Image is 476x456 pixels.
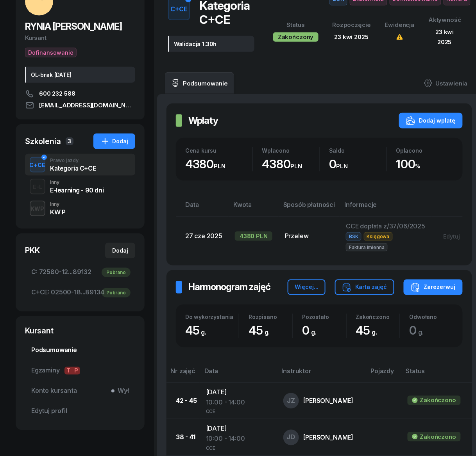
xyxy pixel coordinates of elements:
div: Kategoria C+CE [50,165,96,171]
div: C+CE [27,160,49,170]
div: Karta zajęć [342,283,387,292]
td: 42 - 45 [166,383,200,419]
div: KWP [28,204,48,214]
small: % [415,162,421,170]
div: Saldo [329,147,387,154]
a: Ustawienia [418,72,474,94]
div: Inny [50,202,65,207]
div: 23 kwi 2025 [428,27,461,47]
button: E-L [30,179,45,194]
div: Opłacono [396,147,454,154]
span: Księgowa [364,232,393,240]
a: [EMAIL_ADDRESS][DOMAIN_NAME] [25,101,135,110]
span: C: [31,267,38,278]
div: Pozostało [302,314,346,321]
div: Zakończono [356,314,400,321]
div: OL-brak [DATE] [25,67,135,83]
span: 45 [356,324,381,338]
div: CCE [206,408,271,414]
div: 4380 [262,157,320,171]
div: Zarezerwuj [411,283,456,292]
th: Pojazdy [366,366,401,383]
div: [PERSON_NAME] [304,435,354,441]
div: E-learning - 90 dni [50,187,104,193]
div: Kursant [25,326,135,337]
span: 600 232 588 [39,89,75,98]
th: Kwota [229,199,279,216]
th: Data [200,366,277,383]
div: Ewidencja [385,20,415,30]
span: Podsumowanie [31,346,129,356]
div: 10:00 - 14:00 [206,434,271,444]
div: 100 [396,157,454,171]
span: JZ [287,398,295,404]
div: Odwołano [410,314,453,321]
div: KW P [50,209,65,215]
span: Edytuj profil [31,406,129,417]
button: E-LInnyE-learning - 90 dni [25,176,135,198]
td: 38 - 41 [166,419,200,456]
div: Cena kursu [185,147,252,154]
a: EgzaminyTP [25,362,135,380]
span: Konto kursanta [31,386,129,396]
div: 10:00 - 14:00 [206,398,271,408]
div: Zakończono [420,395,456,406]
button: Więcej... [288,280,326,295]
span: Egzaminy [31,366,129,376]
div: Pobrano [102,288,131,297]
div: 0 [329,157,387,171]
div: 0 [302,324,346,338]
small: g. [311,329,317,337]
span: [EMAIL_ADDRESS][DOMAIN_NAME] [39,101,135,110]
div: Zakończono [420,432,456,442]
div: Zakończony [273,32,318,42]
div: PKK [25,245,40,256]
button: Dofinansowanie [25,48,77,57]
span: RYNIA [PERSON_NAME] [25,21,122,32]
th: Status [401,366,472,383]
div: Inny [50,180,104,185]
div: Przelew [285,231,333,241]
span: C+CE: [31,288,49,298]
td: [DATE] [200,419,277,456]
span: BSK [346,232,361,240]
span: 0 [410,324,428,338]
div: Pobrano [102,268,131,277]
div: C+CE [167,3,191,16]
div: Kursant [25,33,135,43]
td: [DATE] [200,383,277,419]
h2: Harmonogram zajęć [188,281,270,294]
div: Rozpoczęcie [333,20,371,30]
a: 600 232 588 [25,89,135,98]
small: PLN [214,162,225,170]
th: Informacje [340,199,431,216]
span: 72580-12...89132 [31,267,129,278]
div: Wpłacono [262,147,320,154]
small: g. [419,329,424,337]
span: CCE dopłata z/37/06/2025 [346,222,425,230]
a: Podsumowanie [165,72,234,94]
span: 23 kwi 2025 [335,33,369,41]
span: JD [287,434,295,441]
span: P [72,367,80,375]
span: 45 [249,324,274,338]
th: Nr zajęć [166,366,200,383]
small: PLN [336,162,348,170]
div: Szkolenia [25,136,61,147]
div: Rozpisano [249,314,292,321]
button: Karta zajęć [335,280,394,295]
span: Faktura imienna [346,243,388,251]
span: 02500-18...89134 [31,288,129,298]
button: C+CE [30,157,45,173]
button: C+CEPrawo jazdyKategoria C+CE [25,154,135,176]
a: Edytuj profil [25,402,135,421]
button: Dodaj [105,243,135,258]
span: 45 [185,324,210,338]
small: g. [372,329,377,337]
button: Dodaj [93,134,135,149]
div: CCE [206,444,271,451]
div: [PERSON_NAME] [304,398,354,404]
span: Wył [115,386,129,396]
div: Prawo jazdy [50,158,96,163]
